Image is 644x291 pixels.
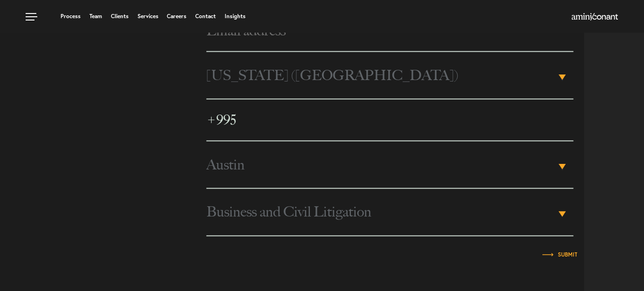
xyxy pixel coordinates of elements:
a: Home [572,14,618,21]
a: Contact [195,14,216,19]
a: Clients [111,14,129,19]
a: Careers [167,14,187,19]
input: Phone number [206,100,574,142]
input: Submit [558,252,577,258]
span: [US_STATE] ([GEOGRAPHIC_DATA]) [206,52,556,99]
span: Business and Civil Litigation [206,189,556,236]
a: Process [61,14,81,19]
a: Insights [225,14,246,19]
span: Austin [206,142,556,188]
b: ▾ [559,164,566,169]
img: Amini & Conant [572,13,618,20]
a: Services [137,14,158,19]
b: ▾ [559,74,566,80]
a: Team [89,14,102,19]
b: ▾ [559,211,566,217]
